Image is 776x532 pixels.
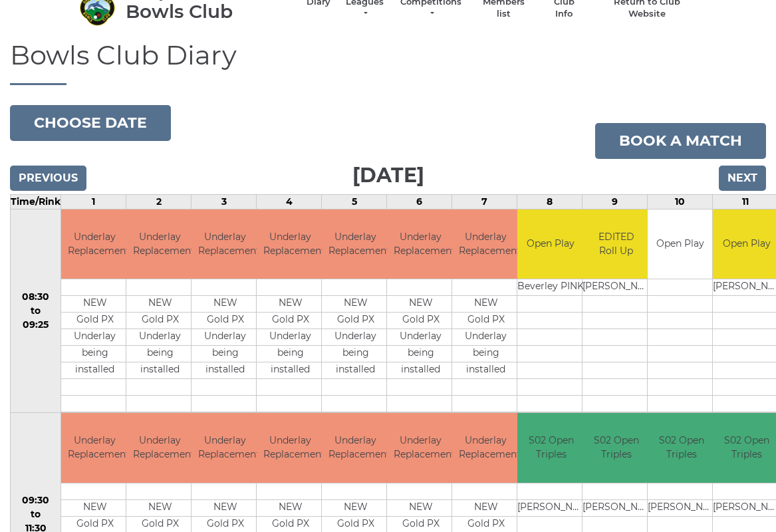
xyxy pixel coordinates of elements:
td: [PERSON_NAME] [582,279,650,296]
td: Underlay Replacement [192,413,259,483]
a: Book a match [595,123,766,159]
td: Gold PX [126,313,194,329]
td: NEW [387,296,454,313]
td: 1 [61,194,126,209]
td: installed [322,362,389,379]
td: NEW [452,296,519,313]
td: Underlay Replacement [322,209,389,279]
td: Underlay [61,329,128,346]
td: Gold PX [387,313,454,329]
td: being [257,346,324,362]
td: 6 [387,194,452,209]
td: NEW [61,499,128,516]
td: installed [192,362,259,379]
td: being [192,346,259,362]
td: NEW [126,499,194,516]
td: installed [452,362,519,379]
td: NEW [257,296,324,313]
td: 5 [322,194,387,209]
td: NEW [452,499,519,516]
td: Gold PX [192,313,259,329]
td: 7 [452,194,517,209]
td: NEW [322,499,389,516]
td: Underlay [126,329,194,346]
td: 2 [126,194,192,209]
td: [PERSON_NAME] [648,499,715,516]
button: Choose date [10,105,171,141]
td: Gold PX [452,313,519,329]
td: Underlay Replacement [452,413,519,483]
td: being [126,346,194,362]
td: [PERSON_NAME] [582,499,650,516]
td: installed [257,362,324,379]
td: Underlay [257,329,324,346]
td: NEW [322,296,389,313]
td: installed [387,362,454,379]
td: Underlay [322,329,389,346]
td: Underlay Replacement [61,413,128,483]
td: EDITED Roll Up [582,209,650,279]
td: Underlay Replacement [257,413,324,483]
td: Underlay Replacement [126,413,194,483]
td: Gold PX [61,313,128,329]
td: [PERSON_NAME] [517,499,584,516]
td: Underlay [192,329,259,346]
td: S02 Open Triples [648,413,715,483]
td: Underlay Replacement [322,413,389,483]
td: Underlay Replacement [192,209,259,279]
td: NEW [192,296,259,313]
td: NEW [61,296,128,313]
td: NEW [387,499,454,516]
td: Underlay Replacement [61,209,128,279]
td: Gold PX [322,313,389,329]
td: S02 Open Triples [517,413,584,483]
td: 10 [648,194,713,209]
td: 8 [517,194,582,209]
td: Underlay Replacement [257,209,324,279]
td: NEW [192,499,259,516]
td: 4 [257,194,322,209]
td: Underlay Replacement [387,413,454,483]
td: being [452,346,519,362]
td: installed [61,362,128,379]
td: Underlay Replacement [126,209,194,279]
td: Beverley PINK [517,279,584,296]
td: 9 [582,194,648,209]
td: Gold PX [257,313,324,329]
td: NEW [126,296,194,313]
td: Underlay Replacement [452,209,519,279]
td: Underlay [452,329,519,346]
td: Underlay [387,329,454,346]
td: being [322,346,389,362]
input: Previous [10,166,86,191]
td: 08:30 to 09:25 [11,209,61,413]
td: Time/Rink [11,194,61,209]
td: Open Play [517,209,584,279]
td: 3 [192,194,257,209]
td: installed [126,362,194,379]
td: Open Play [648,209,712,279]
h1: Bowls Club Diary [10,41,766,85]
td: Underlay Replacement [387,209,454,279]
input: Next [719,166,766,191]
td: S02 Open Triples [582,413,650,483]
td: NEW [257,499,324,516]
td: being [61,346,128,362]
td: being [387,346,454,362]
